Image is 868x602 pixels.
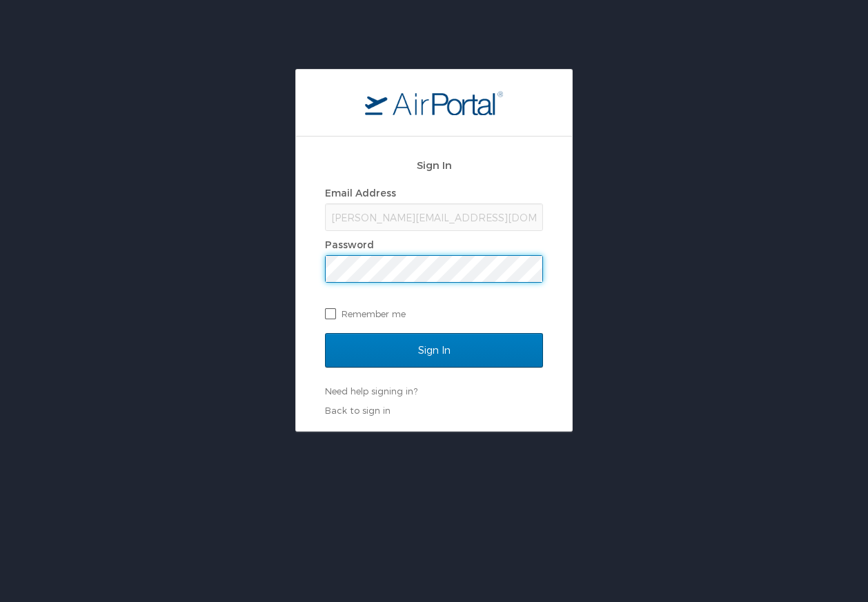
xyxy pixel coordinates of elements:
label: Password [325,239,374,250]
h2: Sign In [325,157,543,173]
a: Back to sign in [325,405,391,416]
input: Sign In [325,333,543,368]
a: Need help signing in? [325,385,417,397]
label: Remember me [325,303,543,324]
label: Email Address [325,187,396,199]
img: logo [365,90,503,115]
